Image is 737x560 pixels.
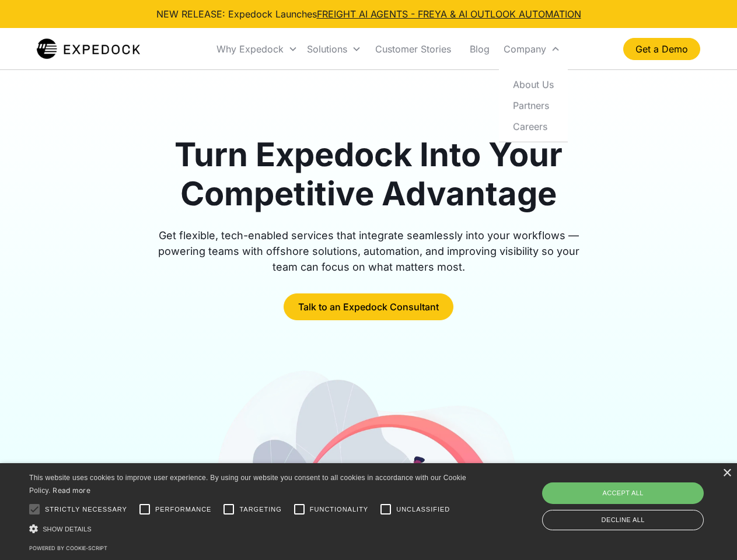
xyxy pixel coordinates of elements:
[366,29,460,69] a: Customer Stories
[504,73,563,94] a: About Us
[155,505,212,514] span: Performance
[310,505,368,514] span: Functionality
[504,116,563,136] a: Careers
[216,43,284,55] div: Why Expedock
[37,37,140,61] img: Expedock Logo
[504,43,546,55] div: Company
[53,486,90,495] a: Read more
[37,37,140,61] a: home
[212,29,302,69] div: Why Expedock
[45,505,127,514] span: Strictly necessary
[239,505,281,514] span: Targeting
[43,526,92,533] span: Show details
[302,29,366,69] div: Solutions
[623,38,700,60] a: Get a Demo
[156,7,581,21] div: NEW RELEASE: Expedock Launches
[543,434,737,560] iframe: Chat Widget
[29,474,466,495] span: This website uses cookies to improve user experience. By using our website you consent to all coo...
[499,29,565,69] div: Company
[499,69,568,142] nav: Company
[396,505,450,514] span: Unclassified
[29,545,107,551] a: Powered by cookie-script
[307,43,347,55] div: Solutions
[317,8,581,20] a: FREIGHT AI AGENTS - FREYA & AI OUTLOOK AUTOMATION
[460,29,499,69] a: Blog
[504,94,563,116] a: Partners
[29,523,470,535] div: Show details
